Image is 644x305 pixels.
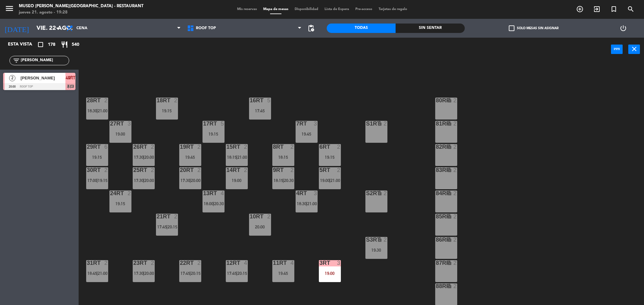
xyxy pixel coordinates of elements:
div: 25RT [133,167,134,173]
div: 5 [267,98,271,103]
span: 18:15 [274,178,283,183]
span: 178 [48,41,55,48]
div: Museo [PERSON_NAME][GEOGRAPHIC_DATA] - Restaurant [19,3,143,9]
span: check_box_outline_blank [509,25,514,31]
span: 17:30 [134,155,144,160]
div: 19:15 [203,132,225,136]
div: 2 [151,167,155,173]
div: 2 [244,144,248,150]
span: Roof Top [196,26,216,30]
div: 2 [104,167,108,173]
div: 19:15 [319,155,341,159]
span: 21:00 [330,178,340,183]
span: 20:00 [144,155,154,160]
div: Esta vista [3,41,45,48]
div: 2 [174,98,178,103]
i: menu [5,4,14,13]
i: add_circle_outline [576,5,584,13]
span: | [143,155,144,160]
span: 18:30 [297,201,307,206]
i: filter_list [13,57,20,64]
div: Todas [327,24,396,33]
div: 19:15 [156,109,178,113]
span: 540 [72,41,79,48]
span: 18:15 [227,155,237,160]
button: power_input [611,45,623,54]
span: 20:15 [191,271,201,276]
div: 19:00 [226,178,248,183]
div: 2 [453,190,457,196]
div: 6RT [319,144,320,150]
div: 21RT [157,214,157,219]
div: 3 [128,121,131,126]
div: 2 [128,190,131,196]
div: 2 [384,121,387,126]
span: | [97,271,98,276]
span: Cena [76,26,87,30]
div: 19:00 [109,132,131,136]
div: S3RT [366,237,366,243]
span: 17:30 [134,178,144,183]
span: 21:00 [237,155,247,160]
span: | [236,155,237,160]
div: 7RT [296,121,297,126]
div: 20RT [180,167,180,173]
span: | [143,271,144,276]
span: 17:45 [227,271,237,276]
span: 20:00 [191,178,201,183]
div: 19:00 [319,271,341,276]
div: 27RT [110,121,110,126]
span: | [166,224,168,229]
div: 3 [337,260,341,266]
input: Filtrar por nombre... [20,57,69,64]
span: | [329,178,330,183]
i: turned_in_not [610,5,618,13]
i: lock [447,98,452,103]
div: 2 [453,260,457,266]
div: 2 [151,260,155,266]
div: 2 [174,214,178,219]
span: 17:45 [180,271,190,276]
i: lock [447,237,452,242]
span: | [213,201,214,206]
span: | [143,178,144,183]
label: Solo mesas sin asignar [509,25,558,31]
span: 19:00 [320,178,330,183]
div: 17:45 [249,109,271,113]
i: lock [447,144,452,149]
div: 2 [453,214,457,219]
i: lock [447,260,452,265]
div: 19:45 [296,132,318,136]
span: 49RT [66,74,75,82]
i: search [627,5,635,13]
span: Pre-acceso [352,8,375,11]
div: 19:45 [272,271,294,276]
div: 2 [453,121,457,126]
i: exit_to_app [593,5,601,13]
span: | [283,178,284,183]
div: 19:30 [365,248,387,252]
div: 2 [384,190,387,196]
span: 21:00 [98,108,108,113]
div: S2RT [366,190,366,196]
span: | [97,108,98,113]
div: 5RT [319,167,320,173]
div: 3 [314,121,318,126]
span: 20:15 [168,224,177,229]
i: power_input [613,45,621,53]
i: lock [377,237,382,242]
div: S1RT [366,121,366,126]
div: 5 [221,121,225,126]
i: close [630,45,638,53]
